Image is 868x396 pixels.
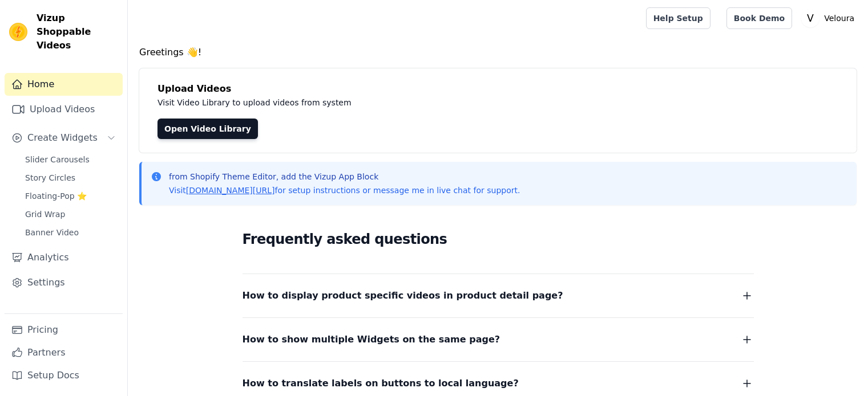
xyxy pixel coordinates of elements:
[18,224,123,240] a: Banner Video
[25,172,75,183] span: Story Circles
[18,170,123,186] a: Story Circles
[169,171,520,182] p: from Shopify Theme Editor, add the Vizup App Block
[5,364,123,387] a: Setup Docs
[5,126,123,149] button: Create Widgets
[243,228,754,251] h2: Frequently asked questions
[18,188,123,204] a: Floating-Pop ⭐
[25,190,87,202] span: Floating-Pop ⭐
[25,154,90,165] span: Slider Carousels
[5,319,123,341] a: Pricing
[243,332,754,348] button: How to show multiple Widgets on the same page?
[243,288,754,304] button: How to display product specific videos in product detail page?
[807,13,814,24] text: V
[5,73,123,96] a: Home
[158,82,838,96] h4: Upload Videos
[18,206,123,222] a: Grid Wrap
[139,46,857,59] h4: Greetings 👋!
[5,246,123,269] a: Analytics
[9,23,27,41] img: Vizup
[726,7,792,29] a: Book Demo
[18,152,123,168] a: Slider Carousels
[25,209,65,220] span: Grid Wrap
[243,288,563,304] span: How to display product specific videos in product detail page?
[27,131,98,145] span: Create Widgets
[243,375,519,391] span: How to translate labels on buttons to local language?
[801,8,859,28] button: V Veloura
[5,271,123,294] a: Settings
[37,11,118,52] span: Vizup Shoppable Videos
[243,332,500,348] span: How to show multiple Widgets on the same page?
[25,227,79,238] span: Banner Video
[5,98,123,121] a: Upload Videos
[158,96,669,109] p: Visit Video Library to upload videos from system
[243,375,754,391] button: How to translate labels on buttons to local language?
[158,119,258,139] a: Open Video Library
[646,7,710,29] a: Help Setup
[5,341,123,364] a: Partners
[819,8,859,28] p: Veloura
[169,185,520,196] p: Visit for setup instructions or message me in live chat for support.
[186,186,275,195] a: [DOMAIN_NAME][URL]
